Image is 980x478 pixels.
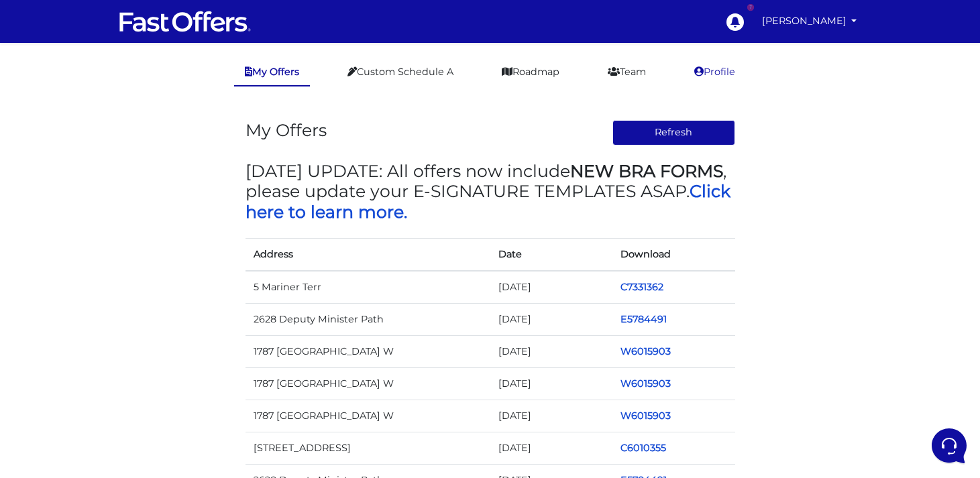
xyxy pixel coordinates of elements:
a: 7 [719,6,750,37]
a: My Offers [234,59,310,86]
a: C6010355 [620,442,666,454]
a: Click here to learn more. [246,181,730,221]
a: Fast Offers SupportHuge Announcement: [URL][DOMAIN_NAME][DATE] [16,91,252,131]
a: W6015903 [620,410,671,422]
td: 1787 [GEOGRAPHIC_DATA] W [246,367,490,400]
a: Open Help Center [167,190,247,201]
button: Help [175,355,258,385]
strong: NEW BRA FORMS [570,161,723,181]
a: W6015903 [620,377,671,390]
a: W6015903 [620,345,671,357]
td: [DATE] [490,303,613,335]
a: Custom Schedule A [337,59,464,85]
p: [DATE] [221,97,247,109]
td: 1787 [GEOGRAPHIC_DATA] W [246,400,490,432]
a: Profile [684,59,746,85]
td: 1787 [GEOGRAPHIC_DATA] W [246,335,490,367]
span: Start a Conversation [97,145,188,156]
td: [DATE] [490,367,613,400]
div: 7 [746,3,755,12]
iframe: Customerly Messenger Launcher [929,426,969,466]
p: Home [40,373,63,385]
span: Your Conversations [21,75,109,86]
td: [DATE] [490,271,613,304]
td: [DATE] [490,432,613,465]
td: [DATE] [490,400,613,432]
input: Search for an Article... [30,219,219,233]
p: Messages [115,373,154,385]
button: Messages [93,355,176,385]
p: Huge Announcement: [URL][DOMAIN_NAME] [56,113,213,126]
th: Date [490,238,613,271]
a: Team [597,59,657,85]
span: Fast Offers Support [56,97,213,110]
button: Start a Conversation [21,137,247,164]
button: Home [11,355,93,385]
a: Roadmap [491,59,570,85]
img: dark [21,98,48,125]
td: [DATE] [490,335,613,367]
span: Find an Answer [21,190,91,201]
th: Address [246,238,490,271]
button: Refresh [612,120,735,145]
h2: Hello [PERSON_NAME] 👋 [11,11,225,54]
p: Help [208,373,225,385]
h3: My Offers [246,120,327,140]
h3: [DATE] UPDATE: All offers now include , please update your E-SIGNATURE TEMPLATES ASAP. [246,161,735,222]
a: C7331362 [620,281,663,293]
a: See all [217,75,247,86]
th: Download [612,238,735,271]
td: 5 Mariner Terr [246,271,490,304]
td: 2628 Deputy Minister Path [246,303,490,335]
td: [STREET_ADDRESS] [246,432,490,465]
a: [PERSON_NAME] [757,8,863,34]
a: E5784491 [620,313,667,325]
